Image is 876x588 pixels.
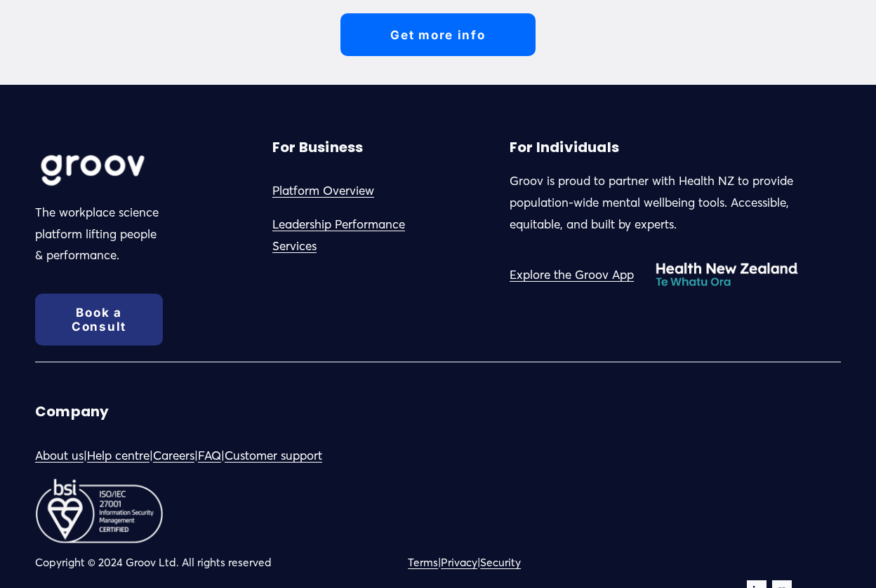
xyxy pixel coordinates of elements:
a: Privacy [441,553,477,573]
a: Help centre [87,445,150,467]
a: Security [480,553,521,573]
a: Explore the Groov App [510,264,634,286]
strong: For Business [272,137,363,157]
a: Terms [408,553,438,573]
p: Groov is proud to partner with Health NZ to provide population-wide mental wellbeing tools. Acces... [510,170,841,235]
p: | | | | [35,445,434,467]
a: Careers [153,445,194,467]
p: | | [408,553,671,573]
a: About us [35,445,84,467]
strong: Company [35,402,109,421]
p: Copyright © 2024 Groov Ltd. All rights reserved [35,553,434,573]
a: Platform Overview [272,180,374,202]
p: The workplace science platform lifting people & performance. [35,202,163,266]
strong: For Individuals [510,137,619,157]
a: Customer support [225,445,322,467]
a: Book a Consult [35,294,163,346]
a: FAQ [198,445,221,467]
a: Leadership Performance Services [272,214,434,257]
a: Get more info [340,13,536,55]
